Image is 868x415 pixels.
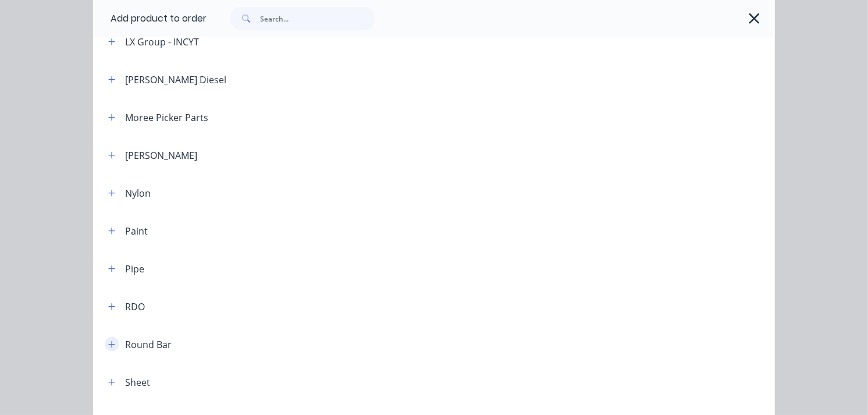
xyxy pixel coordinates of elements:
[125,300,145,314] div: RDO
[125,262,144,276] div: Pipe
[125,73,226,87] div: [PERSON_NAME] Diesel
[125,186,151,200] div: Nylon
[125,148,197,162] div: [PERSON_NAME]
[260,7,375,30] input: Search...
[125,111,208,125] div: Moree Picker Parts
[125,35,199,49] div: LX Group - INCYT
[125,375,150,389] div: Sheet
[125,224,148,238] div: Paint
[125,338,172,352] div: Round Bar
